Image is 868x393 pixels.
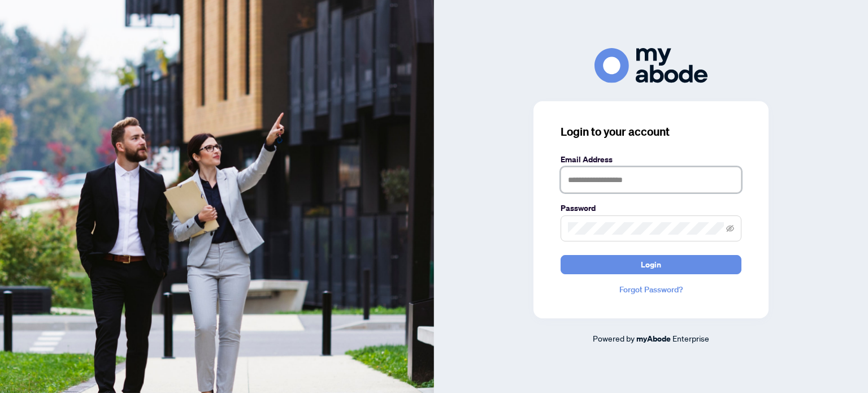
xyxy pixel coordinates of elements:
span: Enterprise [672,333,709,343]
a: myAbode [636,332,671,345]
label: Email Address [561,153,741,166]
button: Login [561,255,741,274]
span: Powered by [593,333,635,343]
span: eye-invisible [726,224,734,232]
h3: Login to your account [561,124,741,140]
a: Forgot Password? [561,283,741,296]
span: Login [641,256,661,274]
img: ma-logo [594,48,708,83]
label: Password [561,202,741,214]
